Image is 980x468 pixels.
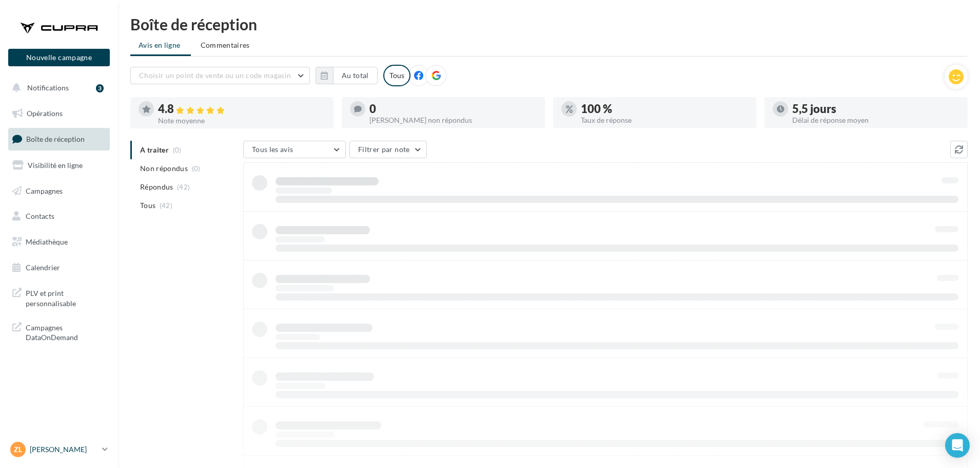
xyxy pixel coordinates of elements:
[26,212,54,220] span: Contacts
[158,103,325,115] div: 4.8
[26,135,85,143] span: Boîte de réception
[27,83,69,92] span: Notifications
[26,186,63,195] span: Campagnes
[581,103,748,115] div: 100 %
[792,103,959,115] div: 5,5 jours
[6,316,112,347] a: Campagnes DataOnDemand
[316,67,378,84] button: Au total
[6,257,112,278] a: Calendrier
[201,41,250,49] span: Commentaires
[26,263,60,272] span: Calendrier
[140,200,155,211] span: Tous
[177,183,190,191] span: (42)
[6,282,112,312] a: PLV et print personnalisable
[26,237,68,246] span: Médiathèque
[8,49,110,66] button: Nouvelle campagne
[8,440,110,459] a: Zl [PERSON_NAME]
[6,231,112,253] a: Médiathèque
[581,117,748,124] div: Taux de réponse
[158,117,325,124] div: Note moyenne
[192,164,201,173] span: (0)
[130,16,968,32] div: Boîte de réception
[26,286,106,308] span: PLV et print personnalisable
[140,182,173,192] span: Répondus
[28,161,83,170] span: Visibilité en ligne
[383,65,410,86] div: Tous
[14,444,22,455] span: Zl
[30,444,98,455] p: [PERSON_NAME]
[130,67,310,84] button: Choisir un point de vente ou un code magasin
[6,103,112,124] a: Opérations
[6,128,112,150] a: Boîte de réception
[27,109,63,118] span: Opérations
[369,103,537,115] div: 0
[139,71,291,80] span: Choisir un point de vente ou un code magasin
[945,433,970,458] div: Open Intercom Messenger
[160,201,172,210] span: (42)
[6,155,112,176] a: Visibilité en ligne
[6,77,108,99] button: Notifications 3
[369,117,537,124] div: [PERSON_NAME] non répondus
[792,117,959,124] div: Délai de réponse moyen
[6,180,112,202] a: Campagnes
[6,205,112,227] a: Contacts
[333,67,378,84] button: Au total
[26,321,106,343] span: Campagnes DataOnDemand
[140,163,188,174] span: Non répondus
[96,84,104,92] div: 3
